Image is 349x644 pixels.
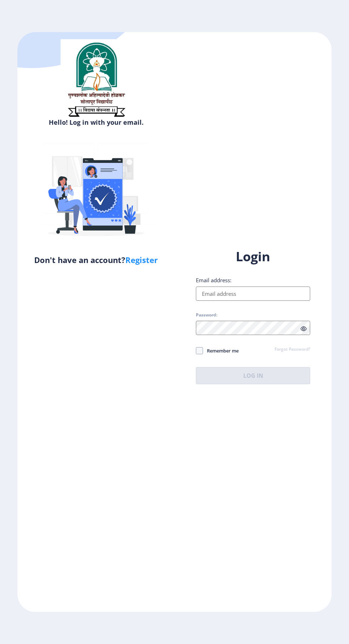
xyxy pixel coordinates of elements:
h6: Hello! Log in with your email. [23,118,169,127]
button: Log In [196,367,310,384]
img: sulogo.png [61,39,132,120]
h1: Login [196,248,310,265]
h5: Don't have an account? [23,254,169,266]
label: Password: [196,312,217,318]
a: Register [125,254,158,265]
label: Email address: [196,277,231,284]
img: Verified-rafiki.svg [34,129,158,254]
span: Remember me [203,346,239,355]
a: Forgot Password? [275,346,310,353]
input: Email address [196,287,310,301]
